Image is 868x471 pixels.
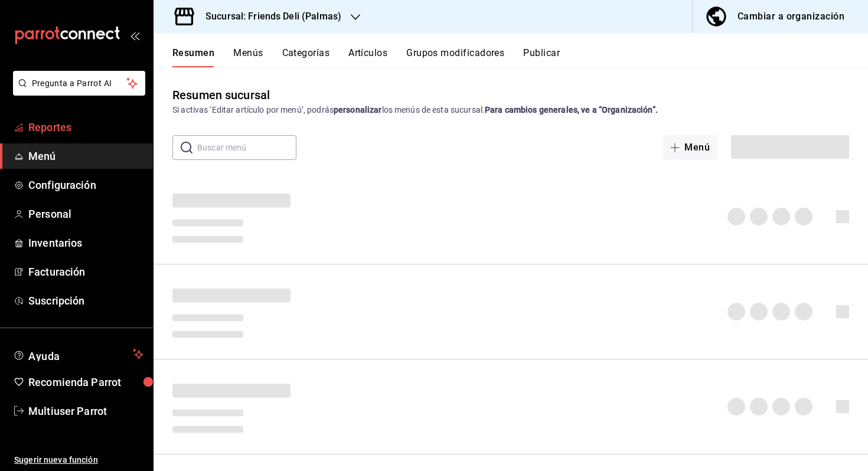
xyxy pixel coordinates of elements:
span: Reportes [28,119,143,135]
input: Buscar menú [197,136,296,159]
div: navigation tabs [172,47,868,67]
span: Sugerir nueva función [14,454,143,466]
span: Configuración [28,177,143,193]
span: Multiuser Parrot [28,403,143,419]
button: Pregunta a Parrot AI [13,71,145,96]
span: Personal [28,206,143,222]
span: Ayuda [28,347,128,361]
button: open_drawer_menu [130,31,139,40]
button: Menú [663,135,717,160]
span: Inventarios [28,235,143,251]
div: Cambiar a organización [738,8,844,25]
button: Artículos [348,47,387,67]
button: Grupos modificadores [406,47,504,67]
span: Facturación [28,264,143,280]
span: Pregunta a Parrot AI [32,77,127,90]
button: Publicar [523,47,560,67]
span: Suscripción [28,293,143,309]
div: Si activas ‘Editar artículo por menú’, podrás los menús de esta sucursal. [172,104,849,116]
button: Menús [233,47,263,67]
span: Menú [28,148,143,164]
a: Pregunta a Parrot AI [8,86,145,98]
h3: Sucursal: Friends Deli (Palmas) [196,9,341,24]
span: Recomienda Parrot [28,374,143,390]
strong: Para cambios generales, ve a “Organización”. [485,105,658,115]
div: Resumen sucursal [172,86,270,104]
button: Resumen [172,47,214,67]
strong: personalizar [334,105,382,115]
button: Categorías [282,47,330,67]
